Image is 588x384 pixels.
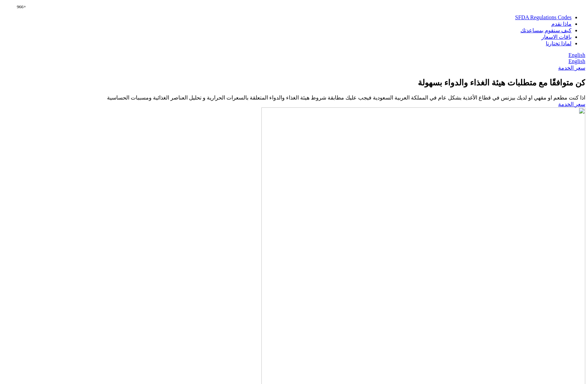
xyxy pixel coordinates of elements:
[558,101,585,107] a: سعر الخدمة
[568,52,585,58] a: English
[541,34,572,40] a: باقات الاسعار
[546,40,572,46] a: لماذا تختارنا
[515,14,572,20] a: SFDA Regulations Codes
[3,78,585,88] h1: كن متوافقًا مع متطلبات هيئة الغذاء والدواء بسهولة
[551,21,572,27] a: ماذا نقدم
[3,94,585,101] div: اذا كنت مطعم او مقهي او لديك بيزنس في قطاع الأغذية بشكل عام في المملكة العربية السعودية فيجب عليك...
[3,3,585,71] nav: main navigation
[558,65,585,71] a: سعر الخدمة
[568,58,585,64] a: English
[520,27,572,33] a: كيف سنقوم بمساعدتك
